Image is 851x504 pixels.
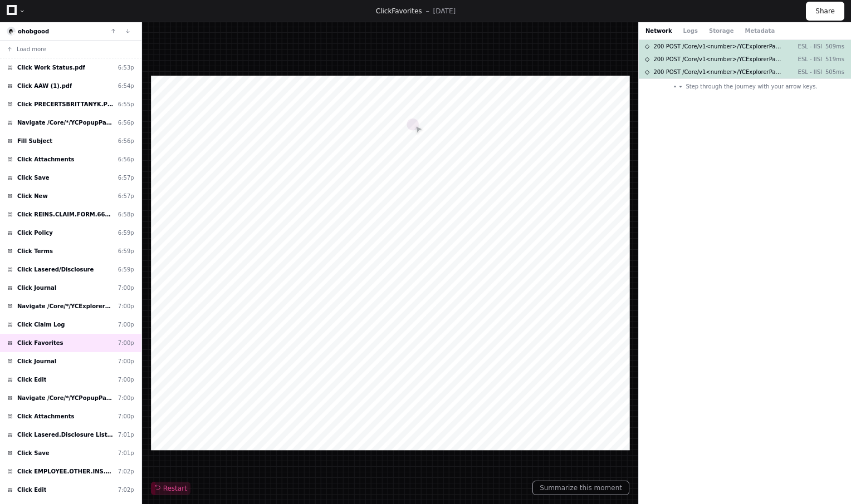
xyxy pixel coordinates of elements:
div: 6:59p [118,265,134,274]
span: Click Journal [17,284,56,292]
button: Storage [709,27,733,35]
span: Click Terms [17,247,53,255]
span: Restart [154,484,187,493]
span: Click REINS.CLAIM.FORM.660034.pdf [17,210,114,219]
div: 6:53p [118,63,134,72]
div: 7:00p [118,375,134,384]
button: Share [806,2,844,21]
div: 7:00p [118,357,134,365]
button: Network [645,27,672,35]
div: 6:59p [118,229,134,237]
span: Favorites [392,7,422,15]
span: Click Attachments [17,155,74,164]
span: Click [376,7,392,15]
div: 7:00p [118,412,134,421]
p: [DATE] [433,7,456,16]
div: 6:56p [118,118,134,127]
a: ohobgood [18,28,49,34]
div: 7:00p [118,320,134,329]
span: 200 POST /Core/v1<number>/YCExplorerPage.aspx [653,55,782,63]
button: Restart [151,482,190,495]
span: Click Claim Log [17,320,65,329]
div: 6:56p [118,137,134,145]
div: 6:55p [118,100,134,108]
p: 519ms [822,55,844,63]
span: Fill Subject [17,137,52,145]
span: Step through the journey with your arrow keys. [686,82,817,91]
div: 6:56p [118,155,134,164]
div: 7:01p [118,431,134,439]
span: Click Journal [17,357,56,365]
span: Click Lasered/Disclosure [17,265,94,274]
p: 505ms [822,68,844,76]
span: Navigate /Core/*/YCPopupPage.aspx [17,394,114,402]
div: 6:57p [118,174,134,182]
div: 7:00p [118,394,134,402]
div: 7:02p [118,486,134,494]
div: 7:01p [118,449,134,457]
div: 7:00p [118,284,134,292]
span: Navigate /Core/*/YCExplorerPage.aspx [17,302,114,310]
img: 11.svg [8,28,15,35]
span: Click Favorites [17,339,63,347]
span: Navigate /Core/*/YCPopupPage.aspx [17,118,114,127]
span: Click EMPLOYEE.OTHER.INS.RPT.241556373.pdf [17,467,114,476]
div: 7:00p [118,339,134,347]
span: Click Save [17,174,50,182]
button: Metadata [745,27,775,35]
span: Click AAW (1).pdf [17,82,72,90]
span: Click New [17,192,48,200]
p: ESL - IISI [791,55,822,63]
span: Load more [17,45,46,53]
button: Summarize this moment [532,481,629,495]
div: 6:54p [118,82,134,90]
span: 200 POST /Core/v1<number>/YCExplorerPage.aspx [653,68,782,76]
span: Click Edit [17,375,46,384]
span: Click Attachments [17,412,74,421]
div: 7:02p [118,467,134,476]
p: 509ms [822,42,844,51]
div: 6:59p [118,247,134,255]
p: ESL - IISI [791,42,822,51]
div: 6:57p [118,192,134,200]
span: Click Policy [17,229,53,237]
span: Click Save [17,449,50,457]
span: Click Edit [17,486,46,494]
p: ESL - IISI [791,68,822,76]
span: 200 POST /Core/v1<number>/YCExplorerPage.aspx [653,42,782,51]
div: 7:00p [118,302,134,310]
span: Click Lasered.Disclosure Listing.pdf [17,431,114,439]
span: Click PRECERTSBRITTANYK.PDF [17,100,114,108]
span: Click Work Status.pdf [17,63,85,72]
button: Logs [683,27,698,35]
div: 6:58p [118,210,134,219]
